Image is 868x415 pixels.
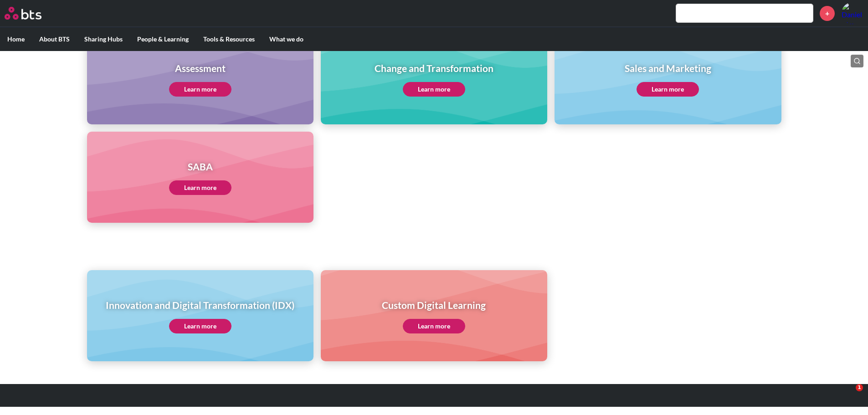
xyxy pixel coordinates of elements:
a: Go home [5,7,58,20]
a: Learn more [169,319,231,333]
a: Learn more [403,319,465,333]
img: BTS Logo [5,7,41,20]
h1: Assessment [169,61,231,75]
label: Tools & Resources [196,27,262,51]
label: What we do [262,27,311,51]
a: Learn more [637,82,699,97]
label: Sharing Hubs [77,27,130,51]
label: People & Learning [130,27,196,51]
label: About BTS [32,27,77,51]
img: Daniel Mausolf [842,2,863,24]
span: 1 [856,384,863,391]
h1: Change and Transformation [375,61,493,75]
a: Profile [842,2,863,24]
h1: Innovation and Digital Transformation (IDX) [106,298,294,312]
h1: Sales and Marketing [625,61,711,75]
a: Learn more [403,82,465,97]
iframe: Intercom live chat [837,384,859,406]
h1: SABA [169,160,231,173]
a: + [820,6,835,21]
h1: Custom Digital Learning [382,298,486,312]
a: Learn more [169,82,231,97]
a: Learn more [169,180,231,195]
